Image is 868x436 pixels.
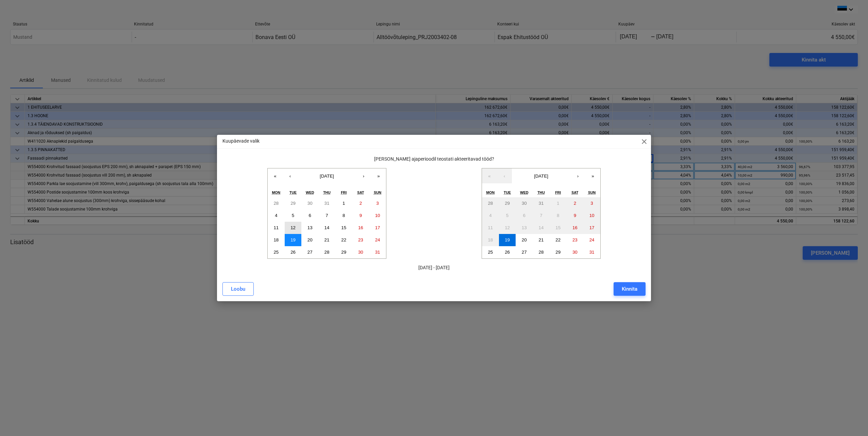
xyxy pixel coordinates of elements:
[588,190,596,195] abbr: Sunday
[323,190,331,195] abbr: Thursday
[375,250,380,255] abbr: August 31, 2025
[318,222,335,234] button: August 14, 2025
[516,197,533,210] button: July 30, 2025
[516,246,533,258] button: August 27, 2025
[318,246,335,258] button: August 28, 2025
[307,201,313,206] abbr: July 30, 2025
[622,285,637,293] div: Kinnita
[567,222,584,234] button: August 16, 2025
[283,168,298,183] button: ‹
[482,210,499,222] button: August 4, 2025
[335,210,352,222] button: August 8, 2025
[488,237,493,242] abbr: August 18, 2025
[285,246,302,258] button: August 26, 2025
[533,197,550,210] button: July 31, 2025
[358,250,363,255] abbr: August 30, 2025
[369,197,386,210] button: August 3, 2025
[533,210,550,222] button: August 7, 2025
[505,225,510,230] abbr: August 12, 2025
[275,213,277,218] abbr: August 4, 2025
[522,250,527,255] abbr: August 27, 2025
[486,190,495,195] abbr: Monday
[522,201,527,206] abbr: July 30, 2025
[572,250,578,255] abbr: August 30, 2025
[516,234,533,246] button: August 20, 2025
[301,234,318,246] button: August 20, 2025
[523,213,525,218] abbr: August 6, 2025
[539,225,544,230] abbr: August 14, 2025
[488,201,493,206] abbr: July 28, 2025
[533,234,550,246] button: August 21, 2025
[375,237,380,242] abbr: August 24, 2025
[539,250,544,255] abbr: August 28, 2025
[555,237,561,242] abbr: August 22, 2025
[301,210,318,222] button: August 6, 2025
[222,156,646,163] p: [PERSON_NAME] ajaperioodil teostati akteeritavad tööd?
[555,190,561,195] abbr: Friday
[505,237,510,242] abbr: August 19, 2025
[352,222,369,234] button: August 16, 2025
[567,246,584,258] button: August 30, 2025
[341,225,346,230] abbr: August 15, 2025
[482,246,499,258] button: August 25, 2025
[539,237,544,242] abbr: August 21, 2025
[352,197,369,210] button: August 2, 2025
[369,210,386,222] button: August 10, 2025
[499,197,516,210] button: July 29, 2025
[574,213,576,218] abbr: August 9, 2025
[589,250,595,255] abbr: August 31, 2025
[268,197,285,210] button: July 28, 2025
[335,222,352,234] button: August 15, 2025
[374,190,381,195] abbr: Sunday
[512,168,570,183] button: [DATE]
[375,213,380,218] abbr: August 10, 2025
[222,264,646,271] p: [DATE] - [DATE]
[268,222,285,234] button: August 11, 2025
[516,210,533,222] button: August 6, 2025
[358,237,363,242] abbr: August 23, 2025
[290,225,296,230] abbr: August 12, 2025
[285,197,302,210] button: July 29, 2025
[335,234,352,246] button: August 22, 2025
[290,250,296,255] abbr: August 26, 2025
[292,213,294,218] abbr: August 5, 2025
[301,246,318,258] button: August 27, 2025
[357,190,364,195] abbr: Saturday
[268,210,285,222] button: August 4, 2025
[341,190,347,195] abbr: Friday
[290,237,296,242] abbr: August 19, 2025
[506,213,508,218] abbr: August 5, 2025
[268,234,285,246] button: August 18, 2025
[504,190,511,195] abbr: Tuesday
[369,234,386,246] button: August 24, 2025
[285,234,302,246] button: August 19, 2025
[343,201,345,206] abbr: August 1, 2025
[290,201,296,206] abbr: July 29, 2025
[574,201,576,206] abbr: August 2, 2025
[352,210,369,222] button: August 9, 2025
[301,222,318,234] button: August 13, 2025
[590,201,593,206] abbr: August 3, 2025
[360,201,362,206] abbr: August 2, 2025
[325,213,328,218] abbr: August 7, 2025
[369,222,386,234] button: August 17, 2025
[497,168,512,183] button: ‹
[309,213,311,218] abbr: August 6, 2025
[298,168,356,183] button: [DATE]
[522,225,527,230] abbr: August 13, 2025
[482,234,499,246] button: August 18, 2025
[482,197,499,210] button: July 28, 2025
[358,225,363,230] abbr: August 16, 2025
[505,201,510,206] abbr: July 29, 2025
[482,222,499,234] button: August 11, 2025
[318,234,335,246] button: August 21, 2025
[567,197,584,210] button: August 2, 2025
[520,190,529,195] abbr: Wednesday
[306,190,314,195] abbr: Wednesday
[324,250,330,255] abbr: August 28, 2025
[589,213,595,218] abbr: August 10, 2025
[516,222,533,234] button: August 13, 2025
[589,225,595,230] abbr: August 17, 2025
[570,168,585,183] button: ›
[499,210,516,222] button: August 5, 2025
